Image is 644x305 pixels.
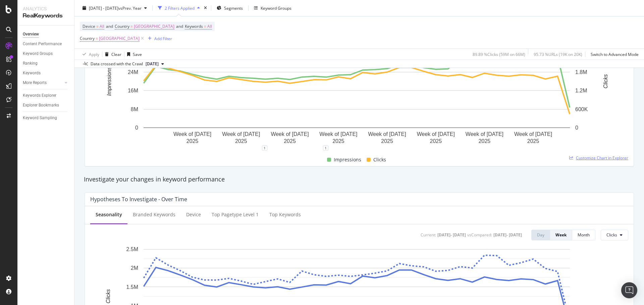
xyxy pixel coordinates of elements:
[235,138,247,144] text: 2025
[323,145,328,151] div: 1
[332,138,344,144] text: 2025
[102,49,121,60] button: Clear
[23,60,69,67] a: Ranking
[575,125,578,131] text: 0
[269,211,301,218] div: Top Keywords
[373,156,386,164] span: Clicks
[621,282,637,298] div: Open Intercom Messenger
[126,246,138,252] text: 2.5M
[603,74,608,89] text: Clicks
[207,22,212,31] span: All
[381,138,393,144] text: 2025
[80,3,150,13] button: [DATE] - [DATE]vsPrev. Year
[23,92,69,99] a: Keywords Explorer
[527,138,539,144] text: 2025
[89,51,99,57] div: Apply
[155,3,203,13] button: 2 Filters Applied
[126,284,138,290] text: 1.5M
[80,35,95,41] span: Country
[134,22,174,31] span: [GEOGRAPHIC_DATA]
[176,23,183,29] span: and
[96,23,99,29] span: =
[417,131,455,137] text: Week of [DATE]
[222,131,260,137] text: Week of [DATE]
[111,51,121,57] div: Clear
[493,232,522,238] div: [DATE] - [DATE]
[23,79,47,86] div: More Reports
[224,5,243,11] span: Segments
[124,49,142,60] button: Save
[115,23,129,29] span: Country
[466,131,503,137] text: Week of [DATE]
[100,22,104,31] span: All
[145,34,172,43] button: Add Filter
[578,232,590,238] div: Month
[23,115,69,122] a: Keyword Sampling
[23,5,69,12] div: Analytics
[84,175,635,184] div: Investigate your changes in keyword performance
[96,35,98,41] span: =
[106,67,112,96] text: Impressions
[91,61,143,67] div: Data crossed with the Crawl
[531,230,550,240] button: Day
[575,88,587,93] text: 1.2M
[534,51,582,57] div: 95.73 % URLs ( 19K on 20K )
[334,156,361,164] span: Impressions
[23,50,53,57] div: Keyword Groups
[128,88,138,93] text: 16M
[262,145,267,151] div: 1
[576,155,628,161] span: Customize Chart in Explorer
[569,155,628,161] a: Customize Chart in Explorer
[437,232,466,238] div: [DATE] - [DATE]
[146,61,159,67] span: 2025 Sep. 2nd
[23,12,69,20] div: RealKeywords
[130,23,133,29] span: =
[23,102,59,109] div: Explorer Bookmarks
[154,35,172,41] div: Add Filter
[421,232,436,238] div: Current:
[606,232,617,238] span: Clicks
[23,41,62,48] div: Content Performance
[430,138,442,144] text: 2025
[23,50,69,57] a: Keyword Groups
[23,31,39,38] div: Overview
[555,232,567,238] div: Week
[23,31,69,38] a: Overview
[479,138,491,144] text: 2025
[133,51,142,57] div: Save
[575,69,587,75] text: 1.8M
[588,49,639,60] button: Switch to Advanced Mode
[591,51,639,57] div: Switch to Advanced Mode
[550,230,572,240] button: Week
[165,5,195,11] div: 2 Filters Applied
[271,131,309,137] text: Week of [DATE]
[143,60,167,68] button: [DATE]
[23,41,69,48] a: Content Performance
[105,289,111,303] text: Clicks
[572,230,595,240] button: Month
[23,102,69,109] a: Explorer Bookmarks
[204,23,206,29] span: =
[173,131,211,137] text: Week of [DATE]
[90,196,187,203] div: Hypotheses to Investigate - Over Time
[118,5,142,11] span: vs Prev. Year
[284,138,296,144] text: 2025
[185,23,203,29] span: Keywords
[131,106,138,112] text: 8M
[186,138,199,144] text: 2025
[90,31,623,148] svg: A chart.
[467,232,492,238] div: vs Compared :
[99,34,140,43] span: [GEOGRAPHIC_DATA]
[212,211,259,218] div: Top pagetype Level 1
[575,106,588,112] text: 600K
[133,211,175,218] div: Branded Keywords
[135,125,138,131] text: 0
[203,5,208,11] div: times
[601,230,628,240] button: Clicks
[131,265,138,271] text: 2M
[214,3,246,13] button: Segments
[251,3,294,13] button: Keyword Groups
[23,79,63,86] a: More Reports
[186,211,201,218] div: Device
